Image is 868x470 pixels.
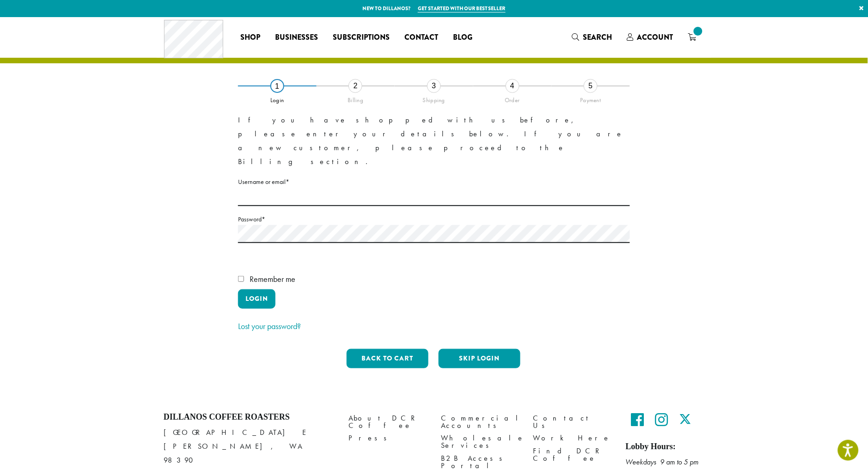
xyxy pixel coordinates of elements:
[238,321,301,331] a: Lost your password?
[238,289,275,309] button: Login
[637,32,673,43] span: Account
[348,412,427,432] a: About DCR Coffee
[404,32,438,43] span: Contact
[348,432,427,445] a: Press
[418,5,506,12] a: Get started with our best seller
[270,79,284,93] div: 1
[238,214,630,225] label: Password
[533,445,612,464] a: Find DCR Coffee
[584,79,598,93] div: 5
[427,79,441,93] div: 3
[439,349,520,368] button: Skip Login
[626,457,699,467] em: Weekdays 9 am to 5 pm
[238,113,630,169] p: If you have shopped with us before, please enter your details below. If you are a new customer, p...
[164,412,335,422] h4: Dillanos Coffee Roasters
[441,432,520,452] a: Wholesale Services
[626,442,704,452] h5: Lobby Hours:
[506,79,520,93] div: 4
[238,93,317,104] div: Login
[551,93,630,104] div: Payment
[347,349,428,368] button: Back to cart
[583,32,612,43] span: Search
[238,176,630,188] label: Username or email
[317,93,395,104] div: Billing
[565,30,620,45] a: Search
[533,432,612,445] a: Work Here
[441,412,520,432] a: Commercial Accounts
[250,274,295,284] span: Remember me
[333,32,390,43] span: Subscriptions
[453,32,472,43] span: Blog
[240,32,260,43] span: Shop
[275,32,318,43] span: Businesses
[238,276,244,282] input: Remember me
[533,412,612,432] a: Contact Us
[473,93,552,104] div: Order
[348,79,362,93] div: 2
[233,30,268,45] a: Shop
[395,93,473,104] div: Shipping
